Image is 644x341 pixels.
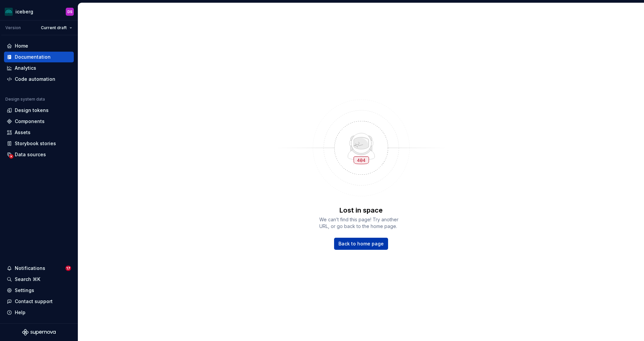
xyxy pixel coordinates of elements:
[65,266,71,271] span: 17
[4,63,74,73] a: Analytics
[339,206,383,215] p: Lost in space
[15,65,36,71] div: Analytics
[67,9,72,14] div: DS
[4,127,74,138] a: Assets
[4,149,74,160] a: Data sources
[15,287,34,294] div: Settings
[4,263,74,274] button: Notifications17
[15,265,45,272] div: Notifications
[5,25,21,31] div: Version
[4,74,74,84] a: Code automation
[319,216,403,230] span: We can’t find this page! Try another URL, or go back to the home page.
[4,116,74,127] a: Components
[15,8,33,15] div: iceberg
[15,309,25,316] div: Help
[15,151,46,158] div: Data sources
[38,23,75,33] button: Current draft
[41,25,67,31] span: Current draft
[4,52,74,62] a: Documentation
[15,43,28,49] div: Home
[4,41,74,51] a: Home
[15,298,53,305] div: Contact support
[338,240,384,247] span: Back to home page
[4,138,74,149] a: Storybook stories
[15,129,31,136] div: Assets
[15,76,55,82] div: Code automation
[4,307,74,318] button: Help
[5,8,13,16] img: 418c6d47-6da6-4103-8b13-b5999f8989a1.png
[4,274,74,285] button: Search ⌘K
[15,118,45,125] div: Components
[15,276,40,283] div: Search ⌘K
[15,54,51,60] div: Documentation
[4,285,74,296] a: Settings
[15,107,49,114] div: Design tokens
[4,296,74,307] button: Contact support
[5,97,45,102] div: Design system data
[334,238,388,250] a: Back to home page
[15,140,56,147] div: Storybook stories
[4,105,74,116] a: Design tokens
[22,329,56,336] svg: Supernova Logo
[1,4,76,19] button: icebergDS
